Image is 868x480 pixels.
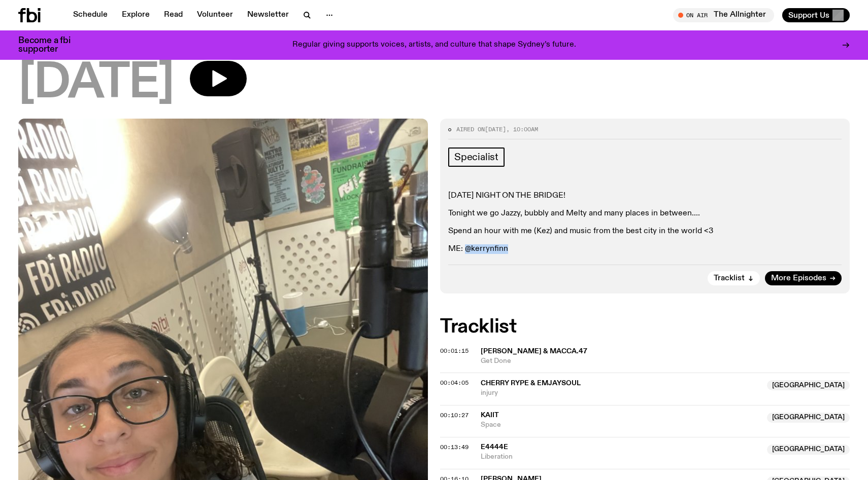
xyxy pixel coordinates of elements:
[440,443,469,451] span: 00:13:49
[292,41,576,50] p: Regular giving supports voices, artists, and culture that shape Sydney’s future.
[440,347,469,355] span: 00:01:15
[67,8,114,22] a: Schedule
[481,452,761,462] span: Liberation
[481,420,761,430] span: Space
[767,445,850,455] span: [GEOGRAPHIC_DATA]
[506,125,538,133] span: , 10:00am
[714,275,745,282] span: Tracklist
[158,8,189,22] a: Read
[767,413,850,423] span: [GEOGRAPHIC_DATA]
[448,244,842,254] p: ME: @kerrynfinn
[440,318,850,336] h2: Tracklist
[440,413,469,418] button: 00:10:27
[116,8,156,22] a: Explore
[767,380,850,390] span: [GEOGRAPHIC_DATA]
[448,147,505,167] a: Specialist
[191,8,239,22] a: Volunteer
[241,8,295,22] a: Newsletter
[440,411,469,419] span: 00:10:27
[481,356,850,366] span: Get Done
[440,348,469,354] button: 00:01:15
[485,125,506,133] span: [DATE]
[456,125,485,133] span: Aired on
[448,209,842,218] p: Tonight we go Jazzy, bubbly and Melty and many places in between....
[440,379,469,387] span: 00:04:05
[771,275,826,282] span: More Episodes
[440,380,469,386] button: 00:04:05
[481,444,508,451] span: e4444e
[448,227,842,236] p: Spend an hour with me (Kez) and music from the best city in the world <3
[481,348,587,355] span: [PERSON_NAME] & Macca.47
[673,8,774,22] button: On AirThe Allnighter
[454,152,498,163] span: Specialist
[708,271,760,285] button: Tracklist
[18,61,174,106] span: [DATE]
[481,412,499,419] span: Kaiit
[481,380,581,387] span: Cherry Rype & emjaysoul
[765,271,842,285] a: More Episodes
[440,445,469,450] button: 00:13:49
[782,8,850,22] button: Support Us
[788,11,829,20] span: Support Us
[18,36,83,54] h3: Become a fbi supporter
[448,191,842,201] p: [DATE] NIGHT ON THE BRIDGE!
[481,388,761,398] span: injury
